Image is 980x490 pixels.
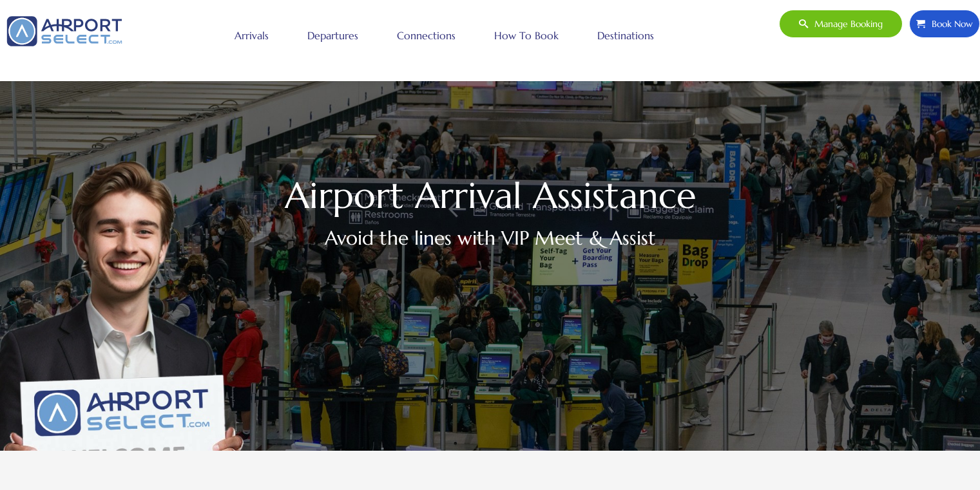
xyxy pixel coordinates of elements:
[594,19,657,52] a: Destinations
[304,19,361,52] a: Departures
[394,19,459,52] a: Connections
[909,10,980,38] a: Book Now
[779,10,903,38] a: Manage booking
[70,223,910,252] h2: Avoid the lines with VIP Meet & Assist
[925,10,973,37] span: Book Now
[808,10,883,37] span: Manage booking
[491,19,562,52] a: How to book
[70,181,910,211] h1: Airport Arrival Assistance
[231,19,272,52] a: Arrivals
